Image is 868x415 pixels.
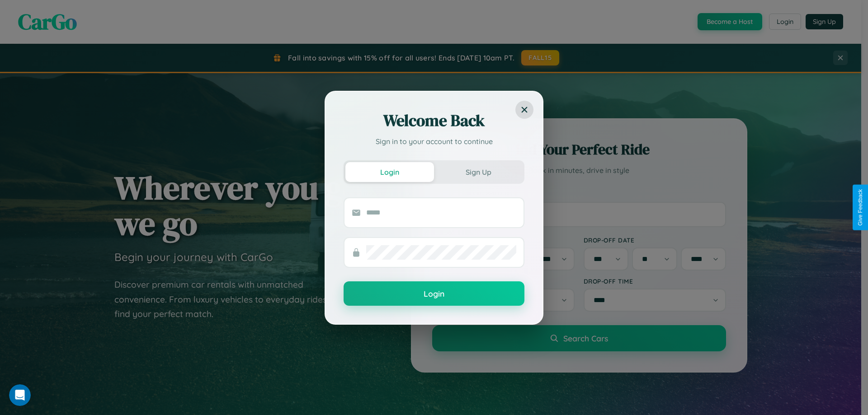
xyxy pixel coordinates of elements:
[344,110,524,131] h2: Welcome Back
[857,189,863,226] div: Give Feedback
[344,136,524,147] p: Sign in to your account to continue
[344,281,524,306] button: Login
[9,384,31,406] iframe: Intercom live chat
[434,162,523,182] button: Sign Up
[345,162,434,182] button: Login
